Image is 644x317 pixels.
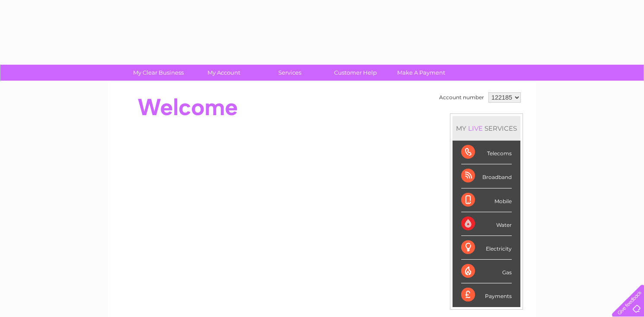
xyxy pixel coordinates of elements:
[188,65,260,81] a: My Account
[461,141,512,164] div: Telecoms
[123,65,194,81] a: My Clear Business
[453,116,520,141] div: MY SERVICES
[461,260,512,283] div: Gas
[386,65,457,81] a: Make A Payment
[461,188,512,212] div: Mobile
[254,65,325,81] a: Services
[461,212,512,236] div: Water
[461,164,512,188] div: Broadband
[466,124,485,132] div: LIVE
[461,236,512,260] div: Electricity
[461,283,512,307] div: Payments
[320,65,391,81] a: Customer Help
[437,90,486,105] td: Account number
